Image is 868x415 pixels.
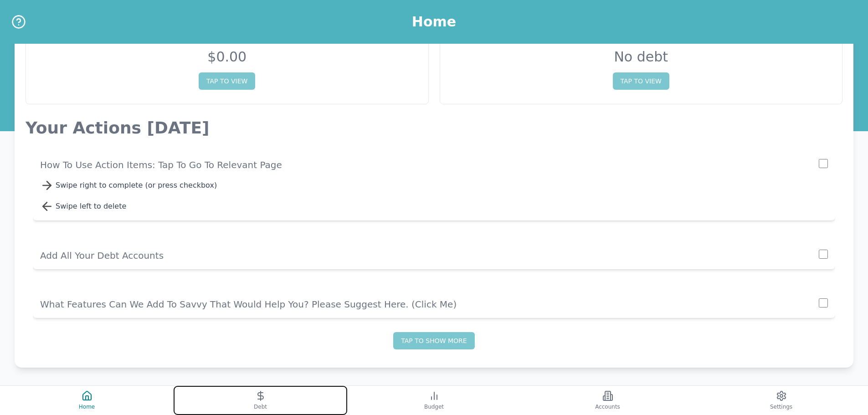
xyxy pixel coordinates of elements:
[770,403,792,410] span: Settings
[40,159,819,171] p: How to use action items: Tap to go to relevant page
[254,403,267,410] span: Debt
[424,403,444,410] span: Budget
[614,49,668,65] span: No debt
[393,332,474,349] button: Tap to show more
[521,386,694,415] button: Accounts
[40,298,819,311] p: What Features Can We Add To Savvy That Would Help You? Please Suggest Here. (click me)
[613,72,669,90] button: TAP TO VIEW
[56,180,828,191] div: Swipe right to complete (or press checkbox)
[40,249,819,262] p: Add All Your Debt Accounts
[199,72,255,90] button: TAP TO VIEW
[79,403,95,410] span: Home
[207,49,247,65] span: $ 0.00
[26,119,842,137] p: Your Actions [DATE]
[412,14,456,30] h1: Home
[11,14,26,30] button: Help
[174,386,347,415] button: Debt
[694,386,868,415] button: Settings
[347,386,521,415] button: Budget
[595,403,620,410] span: Accounts
[56,201,828,212] div: Swipe left to delete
